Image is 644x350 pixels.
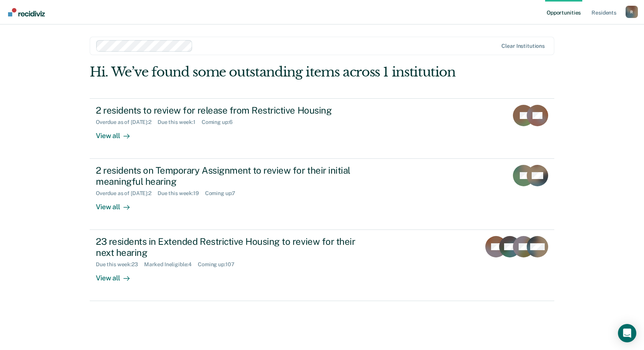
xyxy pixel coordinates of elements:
a: 2 residents to review for release from Restrictive HousingOverdue as of [DATE]:2Due this week:1Co... [90,98,554,159]
div: Due this week : 1 [158,119,202,125]
div: Marked Ineligible : 4 [144,261,198,268]
div: 2 residents to review for release from Restrictive Housing [96,105,365,116]
div: Coming up : 6 [202,119,239,125]
a: 23 residents in Extended Restrictive Housing to review for their next hearingDue this week:23Mark... [90,230,554,301]
div: Due this week : 23 [96,261,144,268]
div: Overdue as of [DATE] : 2 [96,190,158,197]
div: View all [96,267,139,282]
div: View all [96,125,139,140]
div: R [626,6,638,18]
a: 2 residents on Temporary Assignment to review for their initial meaningful hearingOverdue as of [... [90,159,554,230]
div: Coming up : 7 [205,190,242,197]
div: Overdue as of [DATE] : 2 [96,119,158,125]
div: Open Intercom Messenger [618,324,636,342]
div: Coming up : 107 [198,261,240,268]
div: Clear institutions [501,43,545,49]
button: Profile dropdown button [626,6,638,18]
div: 2 residents on Temporary Assignment to review for their initial meaningful hearing [96,165,365,187]
div: 23 residents in Extended Restrictive Housing to review for their next hearing [96,236,365,258]
div: Due this week : 19 [158,190,205,197]
img: Recidiviz [8,8,45,16]
div: View all [96,196,139,211]
div: Hi. We’ve found some outstanding items across 1 institution [90,64,462,80]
